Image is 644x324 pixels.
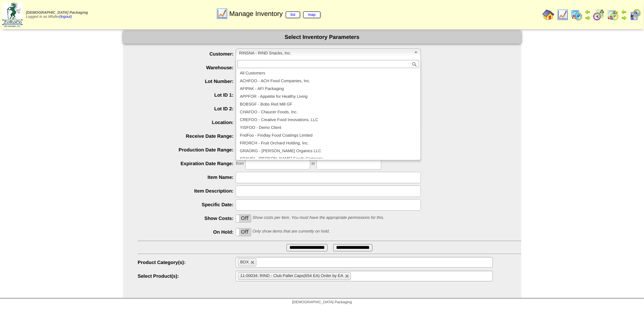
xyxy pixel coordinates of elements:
[216,8,228,20] img: line_graph.gif
[138,133,236,139] label: Receive Date Range:
[138,216,236,221] label: Show Costs:
[238,101,419,108] li: BOBSGF - Bobs Red Mill GF
[238,147,419,155] li: GRAORG - [PERSON_NAME] Organics LLC
[238,85,419,93] li: AFIPAK - AFI Packaging
[542,9,554,21] img: home.gif
[585,15,591,21] img: arrowright.gif
[239,49,411,58] span: RINSNA - RIND Snacks, Inc.
[312,162,315,166] span: to
[236,214,251,223] div: OnOff
[138,202,236,207] label: Specific Date:
[238,155,419,163] li: KRAHEI - [PERSON_NAME] Foods Company
[2,2,23,27] img: zoroco-logo-small.webp
[571,9,582,21] img: calendarprod.gif
[236,215,251,222] label: Off
[238,108,419,116] li: CHAFOO - Chaucer Foods, Inc.
[238,93,419,101] li: APPFOR - Appetite for Healthy Living
[593,9,605,21] img: calendarblend.gif
[138,147,236,153] label: Production Date Range:
[238,124,419,132] li: YISFOO - Demo Client
[138,188,236,194] label: Item Description:
[59,15,72,19] a: (logout)
[138,120,236,125] label: Location:
[629,9,641,21] img: calendarcustomer.gif
[252,216,384,220] span: Show costs per item. You must have the appropriate permissions for this.
[236,228,251,236] div: OnOff
[138,92,236,98] label: Lot ID 1:
[26,11,88,15] span: [DEMOGRAPHIC_DATA] Packaging
[607,9,619,21] img: calendarinout.gif
[138,273,236,279] label: Select Product(s):
[557,9,568,21] img: line_graph.gif
[303,11,321,18] a: map
[138,174,236,180] label: Item Name:
[252,230,329,234] span: Only show items that are currently on hold.
[138,260,236,265] label: Product Category(s):
[238,132,419,140] li: FndFoo - Findlay Food Coatings Limited
[123,31,521,44] div: Select Inventory Parameters
[138,65,236,70] label: Warehouse:
[138,106,236,111] label: Lot ID 2:
[238,140,419,147] li: FRORCH - Fruit Orchard Holding, Inc.
[585,9,591,15] img: arrowleft.gif
[236,228,251,236] label: Off
[240,260,249,264] span: BOX
[138,229,236,235] label: On Hold:
[286,11,300,18] a: list
[26,11,88,19] span: Logged in as Mfuller
[621,15,627,21] img: arrowright.gif
[138,79,236,84] label: Lot Number:
[138,51,236,57] label: Customer:
[240,274,343,278] span: 11-00034: RIND - Club Pallet Caps(654 EA) Order by EA
[238,77,419,85] li: ACHFOO - ACH Food Companies, Inc.
[138,161,236,166] label: Expiration Date Range:
[238,116,419,124] li: CREFOO - Creative Food Innovations, LLC
[292,300,352,304] span: [DEMOGRAPHIC_DATA] Packaging
[238,70,419,77] li: All Customers
[229,10,321,18] span: Manage Inventory
[236,162,244,166] span: from
[621,9,627,15] img: arrowleft.gif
